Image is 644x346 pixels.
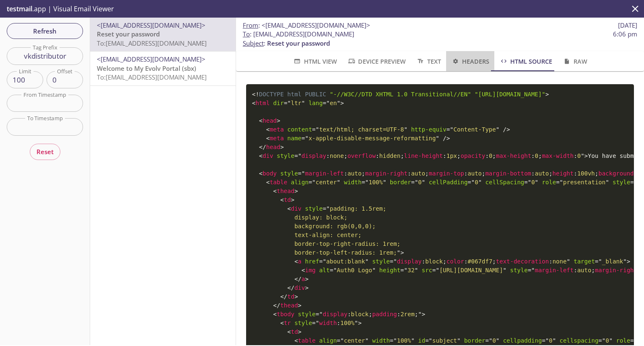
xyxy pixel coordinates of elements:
[510,267,527,274] span: style
[323,100,340,106] span: en
[602,337,605,344] span: "
[432,267,506,274] span: [URL][DOMAIN_NAME]
[415,179,418,186] span: "
[259,144,266,150] span: </
[560,337,599,344] span: cellspacing
[581,152,584,159] span: "
[259,117,277,124] span: head
[326,205,330,212] span: "
[372,337,390,344] span: width
[598,258,602,265] span: "
[319,267,330,274] span: alt
[309,179,312,186] span: =
[485,170,531,177] span: margin-bottom
[418,311,421,318] span: "
[562,56,587,67] span: Raw
[436,267,439,274] span: "
[450,126,453,133] span: "
[298,170,301,177] span: =
[252,91,259,98] span: <!
[294,258,298,265] span: <
[252,205,400,256] span: padding: 1.5rem; display: block; background: rgb(0,0,0); text-align: center; border-top-right-rad...
[492,258,496,265] span: ;
[305,170,344,177] span: margin-left
[301,152,581,159] span: none hidden 1px 0 0 0
[291,196,294,203] span: >
[486,337,489,344] span: =
[408,170,411,177] span: :
[542,152,574,159] span: max-width
[372,258,390,265] span: style
[372,267,376,274] span: "
[443,135,450,142] span: />
[400,152,404,159] span: ;
[90,18,236,51] div: <[EMAIL_ADDRESS][DOMAIN_NAME]>Reset your passwordTo:[EMAIL_ADDRESS][DOMAIN_NAME]
[273,188,295,194] span: thead
[400,267,418,274] span: 32
[273,311,295,318] span: tbody
[545,91,549,98] span: >
[287,328,291,335] span: <
[361,179,365,186] span: =
[30,144,60,160] button: Reset
[284,100,305,106] span: ltr
[294,276,305,282] span: a
[404,126,408,133] span: "
[252,100,270,106] span: html
[287,284,305,291] span: div
[294,320,312,326] span: style
[266,135,270,142] span: <
[326,152,330,159] span: :
[485,152,488,159] span: :
[404,152,443,159] span: line-height
[365,179,369,186] span: "
[312,126,315,133] span: =
[259,152,262,159] span: <
[397,311,400,318] span: :
[538,152,542,159] span: ;
[348,152,376,159] span: overflow
[97,55,205,63] span: <[EMAIL_ADDRESS][DOMAIN_NAME]>
[337,179,340,186] span: "
[535,267,574,274] span: margin-left
[330,267,376,274] span: Auth0 Logo
[90,18,236,86] nav: emails
[623,258,626,265] span: "
[605,179,609,186] span: "
[443,258,446,265] span: ;
[489,337,492,344] span: "
[400,267,404,274] span: =
[415,267,418,274] span: "
[535,179,538,186] span: "
[634,179,637,186] span: "
[383,179,386,186] span: "
[549,170,552,177] span: ;
[294,258,301,265] span: a
[323,311,348,318] span: display
[7,23,83,39] button: Refresh
[524,179,538,186] span: 0
[630,337,634,344] span: =
[340,100,344,106] span: >
[531,267,535,274] span: "
[287,91,301,98] span: html
[337,100,340,106] span: "
[301,267,305,274] span: <
[361,170,365,177] span: ;
[298,152,301,159] span: "
[319,320,354,326] span: 100%
[379,267,401,274] span: height
[340,337,344,344] span: "
[436,135,439,142] span: "
[97,39,207,47] span: To: [EMAIL_ADDRESS][DOMAIN_NAME]
[566,258,570,265] span: "
[294,337,298,344] span: <
[531,152,535,159] span: :
[595,258,598,265] span: =
[326,100,330,106] span: "
[259,170,277,177] span: body
[323,311,418,318] span: block 2rem
[416,56,441,67] span: Text
[467,179,471,186] span: =
[425,170,428,177] span: ;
